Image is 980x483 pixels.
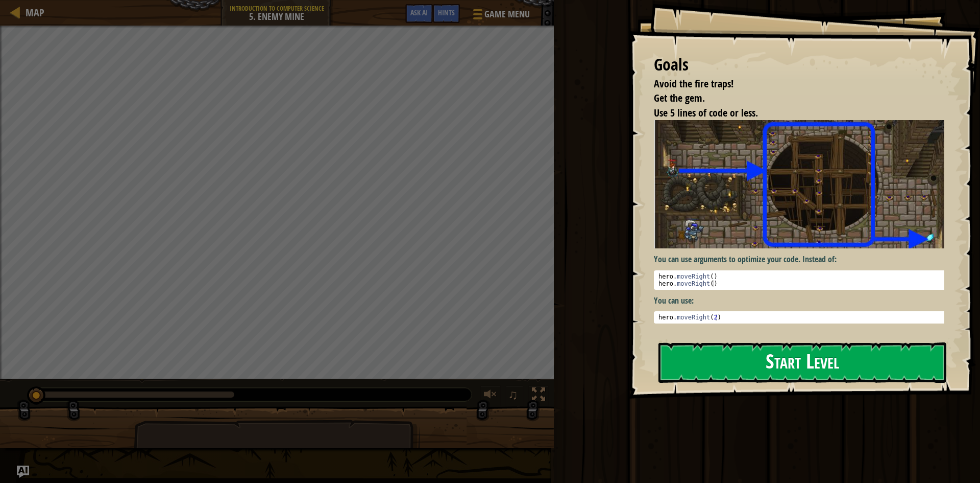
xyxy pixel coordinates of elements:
span: Use 5 lines of code or less. [654,106,758,120]
span: Ask AI [410,8,428,17]
button: Ask AI [405,4,433,23]
span: Hints [438,8,455,17]
span: ♫ [508,387,518,402]
button: Game Menu [465,4,536,28]
button: Start Level [658,342,946,383]
span: Map [26,6,44,19]
li: Use 5 lines of code or less. [641,106,942,121]
button: ♫ [506,385,523,406]
span: Avoid the fire traps! [654,77,733,90]
button: Toggle fullscreen [528,385,549,406]
p: You can use: [654,295,952,307]
button: Ask AI [17,466,29,478]
img: Enemy mine [654,120,952,248]
a: Map [20,6,44,19]
button: Adjust volume [480,385,501,406]
p: You can use arguments to optimize your code. Instead of: [654,254,952,265]
li: Avoid the fire traps! [641,77,942,91]
li: Get the gem. [641,91,942,106]
span: Game Menu [484,8,530,21]
div: Goals [654,53,944,77]
span: Get the gem. [654,91,705,105]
